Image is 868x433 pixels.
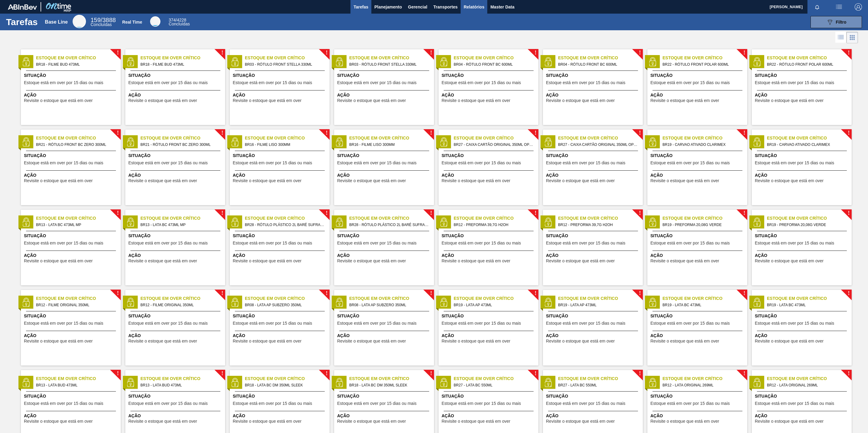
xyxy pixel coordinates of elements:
[337,161,416,165] span: Estoque está em over por 15 dias ou mais
[126,218,135,227] img: status
[337,321,416,326] span: Estoque está em over por 15 dias ou mais
[221,211,223,215] span: !
[454,61,534,68] span: BR04 - RÓTULO FRONT BC 600ML
[650,233,746,239] span: Situação
[233,172,328,179] span: Ação
[245,55,330,61] span: Estoque em Over Crítico
[546,339,615,343] span: Revisite o estoque que está em over
[230,137,239,146] img: status
[430,371,432,376] span: !
[755,252,850,259] span: Ação
[663,376,747,382] span: Estoque em Over Crítico
[349,295,434,302] span: Estoque em Over Crítico
[442,72,537,79] span: Situação
[454,141,534,148] span: BR27 - CAIXA CARTÃO ORIGINAL 350ML OPEN CORNER
[349,215,434,221] span: Estoque em Over Crítico
[126,298,135,307] img: status
[454,221,534,228] span: BR12 - PREFORMA 39,7G H2OH
[233,233,328,239] span: Situação
[767,382,847,389] span: BR12 - LATA ORIGINAL 269ML
[663,141,742,148] span: BR19 - CARVAO ATIVADO CLARIMEX
[755,333,850,339] span: Ação
[24,80,103,85] span: Estoque está em over por 15 dias ou mais
[349,141,429,148] span: BR16 - FILME LISO 300MM
[743,291,745,296] span: !
[128,233,224,239] span: Situação
[128,333,224,339] span: Ação
[546,179,615,183] span: Revisite o estoque que está em over
[755,153,850,159] span: Situação
[337,339,406,343] span: Revisite o estoque que está em over
[221,291,223,296] span: !
[337,241,416,245] span: Estoque está em over por 15 dias ou mais
[21,378,31,387] img: status
[650,80,730,85] span: Estoque está em over por 15 dias ou mais
[767,295,852,302] span: Estoque em Over Crítico
[544,218,553,227] img: status
[430,131,432,135] span: !
[534,51,536,55] span: !
[233,333,328,339] span: Ação
[128,172,224,179] span: Ação
[36,61,116,68] span: BR18 - FILME BUD 473ML
[230,298,239,307] img: status
[337,259,406,263] span: Revisite o estoque que está em over
[128,161,208,165] span: Estoque está em over por 15 dias ou mais
[546,92,641,98] span: Ação
[326,131,327,135] span: !
[755,321,834,326] span: Estoque está em over por 15 dias ou mais
[442,80,521,85] span: Estoque está em over por 15 dias ou mais
[233,252,328,259] span: Ação
[848,291,850,296] span: !
[128,72,224,79] span: Situação
[558,295,643,302] span: Estoque em Over Crítico
[767,141,847,148] span: BR19 - CARVAO ATIVADO CLARIMEX
[245,215,330,221] span: Estoque em Over Crítico
[767,376,852,382] span: Estoque em Over Crítico
[650,179,719,183] span: Revisite o estoque que está em over
[755,259,824,263] span: Revisite o estoque que está em over
[743,211,745,215] span: !
[439,57,448,66] img: status
[752,298,761,307] img: status
[117,131,119,135] span: !
[755,179,824,183] span: Revisite o estoque que está em over
[650,321,730,326] span: Estoque está em over por 15 dias ou mais
[442,161,521,165] span: Estoque está em over por 15 dias ou mais
[233,321,312,326] span: Estoque está em over por 15 dias ou mais
[650,98,719,103] span: Revisite o estoque que está em over
[430,211,432,215] span: !
[544,378,553,387] img: status
[36,221,116,228] span: BR13 - LATA BC 473ML MP
[752,218,761,227] img: status
[755,339,824,343] span: Revisite o estoque que está em over
[639,371,641,376] span: !
[546,161,625,165] span: Estoque está em over por 15 dias ou mais
[534,371,536,376] span: !
[24,233,119,239] span: Situação
[663,215,747,221] span: Estoque em Over Crítico
[810,16,862,28] button: Filtro
[767,221,847,228] span: BR19 - PREFORMA 20,08G VERDE
[245,376,330,382] span: Estoque em Over Crítico
[755,80,834,85] span: Estoque está em over por 15 dias ou mais
[546,259,615,263] span: Revisite o estoque que está em over
[650,339,719,343] span: Revisite o estoque que está em over
[349,135,434,141] span: Estoque em Over Crítico
[126,137,135,146] img: status
[230,57,239,66] img: status
[546,98,615,103] span: Revisite o estoque que está em over
[245,302,325,308] span: BR08 - LATA AP SUBZERO 350ML
[245,221,325,228] span: BR28 - RÓTULO PLÁSTICO 2L BARÉ SUFRAMA AH
[648,378,657,387] img: status
[767,55,852,61] span: Estoque em Over Crítico
[752,378,761,387] img: status
[442,333,537,339] span: Ação
[233,161,312,165] span: Estoque está em over por 15 dias ou mais
[534,291,536,296] span: !
[546,313,641,319] span: Situação
[24,172,119,179] span: Ação
[558,382,638,389] span: BR27 - LATA BC 550ML
[442,339,510,343] span: Revisite o estoque que está em over
[24,259,93,263] span: Revisite o estoque que está em over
